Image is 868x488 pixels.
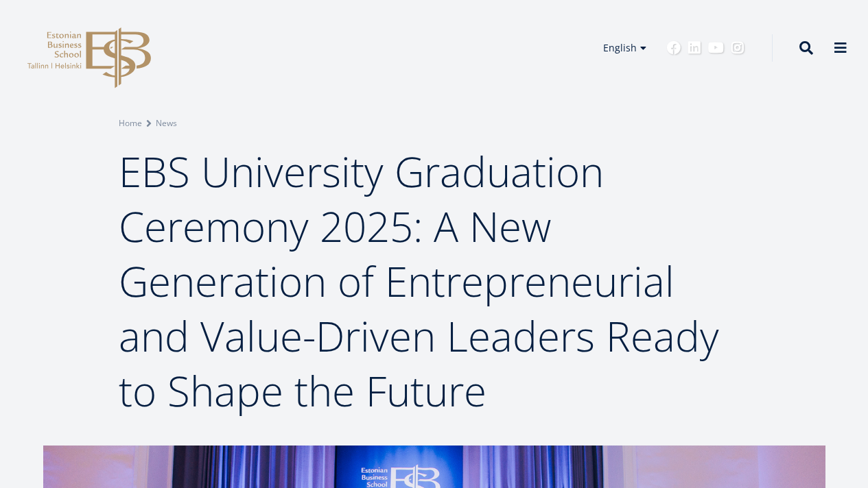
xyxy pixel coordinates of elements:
[119,117,142,130] a: Home
[119,143,719,419] span: EBS University Graduation Ceremony 2025: A New Generation of Entrepreneurial and Value-Driven Lea...
[667,41,681,55] a: Facebook
[708,41,724,55] a: Youtube
[688,41,701,55] a: Linkedin
[156,117,177,130] a: News
[731,41,744,55] a: Instagram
